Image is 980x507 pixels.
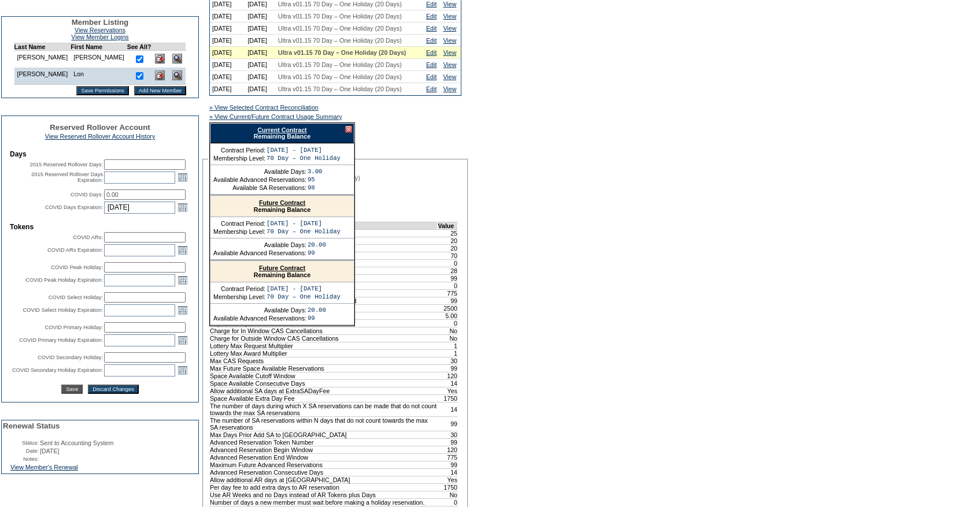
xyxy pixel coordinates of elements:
[213,249,306,256] td: Available Advanced Reservations:
[308,249,326,256] td: 99
[210,416,438,431] td: The number of SA reservations within N days that do not count towards the max SA reservations
[245,47,275,59] td: [DATE]
[426,73,437,80] a: Edit
[308,307,326,314] td: 20.00
[278,13,402,20] span: Ultra v01.15 70 Day – One Holiday (20 Days)
[426,25,437,32] a: Edit
[438,297,458,304] td: 99
[426,13,437,20] a: Edit
[438,229,458,237] td: 25
[10,223,190,231] td: Tokens
[213,176,306,183] td: Available Advanced Reservations:
[438,237,458,244] td: 20
[45,325,103,330] label: COVID Primary Holiday:
[267,147,341,154] td: [DATE] - [DATE]
[278,1,402,8] span: Ultra v01.15 70 Day – One Holiday (20 Days)
[438,431,458,438] td: 30
[50,123,150,132] span: Reserved Rollover Account
[45,204,103,210] label: COVID Days Expiration:
[443,49,456,56] a: View
[210,83,245,95] td: [DATE]
[3,448,39,454] td: Date:
[210,498,438,506] td: Number of days a new member must wait before making a holiday reservation.
[308,241,326,248] td: 20.00
[443,1,456,8] a: View
[176,364,189,376] a: Open the calendar popup.
[438,491,458,498] td: No
[438,498,458,506] td: 0
[12,367,103,373] label: COVID Secondary Holiday Expiration:
[438,342,458,349] td: 1
[19,337,103,343] label: COVID Primary Holiday Expiration:
[155,70,165,80] img: Delete
[14,51,71,68] td: [PERSON_NAME]
[210,123,354,143] div: Remaining Balance
[45,133,156,140] a: View Reserved Rollover Account History
[210,446,438,453] td: Advanced Reservation Begin Window
[210,394,438,402] td: Space Available Extra Day Fee
[210,364,438,372] td: Max Future Space Available Reservations
[210,35,245,47] td: [DATE]
[259,199,305,206] a: Future Contract
[443,85,456,92] a: View
[88,385,139,394] button: Discard Changes
[426,37,437,44] a: Edit
[308,184,323,191] td: 98
[438,267,458,274] td: 28
[213,168,306,175] td: Available Days:
[438,416,458,431] td: 99
[172,54,182,64] img: View Dashboard
[210,71,245,83] td: [DATE]
[209,113,342,120] a: » View Current/Future Contract Usage Summary
[49,294,103,300] label: COVID Select Holiday:
[10,150,190,158] td: Days
[438,387,458,394] td: Yes
[257,126,306,133] a: Current Contract
[438,244,458,252] td: 20
[438,312,458,319] td: 5.00
[72,18,129,27] span: Member Listing
[278,61,402,68] span: Ultra v01.15 70 Day – One Holiday (20 Days)
[75,27,125,33] a: View Reservations
[245,35,275,47] td: [DATE]
[210,10,245,23] td: [DATE]
[210,476,438,483] td: Allow additional AR days at [GEOGRAPHIC_DATA]
[267,285,341,292] td: [DATE] - [DATE]
[267,228,341,235] td: 70 Day – One Holiday
[213,155,265,162] td: Membership Level:
[210,372,438,379] td: Space Available Cutoff Window
[76,86,129,95] input: Save Permissions
[443,13,456,20] a: View
[438,461,458,468] td: 99
[213,285,265,292] td: Contract Period:
[210,357,438,364] td: Max CAS Requests
[210,431,438,438] td: Max Days Prior Add SA to [GEOGRAPHIC_DATA]
[176,334,189,346] a: Open the calendar popup.
[14,43,71,51] td: Last Name
[438,372,458,379] td: 120
[210,47,245,59] td: [DATE]
[10,464,78,471] a: View Member's Renewal
[213,307,306,314] td: Available Days:
[210,342,438,349] td: Lottery Max Request Multiplier
[245,10,275,23] td: [DATE]
[245,59,275,71] td: [DATE]
[40,439,113,446] span: Sent to Accounting System
[308,176,323,183] td: 95
[259,264,305,271] a: Future Contract
[438,349,458,357] td: 1
[127,43,151,51] td: See All?
[438,357,458,364] td: 30
[438,327,458,334] td: No
[438,476,458,483] td: Yes
[426,1,437,8] a: Edit
[23,307,103,313] label: COVID Select Holiday Expiration:
[267,220,341,227] td: [DATE] - [DATE]
[438,446,458,453] td: 120
[176,304,189,316] a: Open the calendar popup.
[210,402,438,416] td: The number of days during which X SA reservations can be made that do not count towards the max S...
[308,315,326,322] td: 99
[426,85,437,92] a: Edit
[210,468,438,476] td: Advanced Reservation Consecutive Days
[71,192,103,197] label: COVID Days:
